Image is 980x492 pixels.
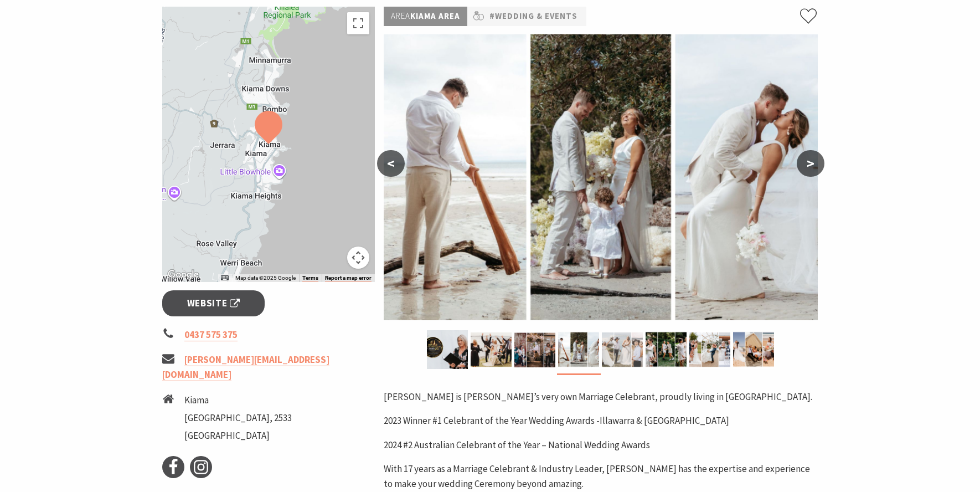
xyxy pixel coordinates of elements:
p: [PERSON_NAME] is [PERSON_NAME]’s very own Marriage Celebrant, proudly living in [GEOGRAPHIC_DATA]. [384,389,818,404]
span: Area [391,11,410,21]
a: #Wedding & Events [489,9,577,23]
a: Website [162,290,265,316]
p: 2023 Winner #1 Celebrant of the Year Wedding Awards -Illawarra & [GEOGRAPHIC_DATA] [384,413,818,428]
li: [GEOGRAPHIC_DATA] [184,428,292,443]
img: Google [165,268,202,282]
p: 2024 #2 Australian Celebrant of the Year – National Wedding Awards [384,438,818,453]
a: Terms (opens in new tab) [302,275,318,281]
a: 0437 575 375 [184,329,238,341]
li: [GEOGRAPHIC_DATA], 2533 [184,411,292,426]
button: Keyboard shortcuts [221,274,229,282]
button: < [377,150,405,177]
a: [PERSON_NAME][EMAIL_ADDRESS][DOMAIN_NAME] [162,353,329,381]
p: Kiama Area [384,7,467,26]
button: Map camera controls [347,247,369,269]
li: Kiama [184,393,292,408]
span: Website [187,296,240,311]
a: Open this area in Google Maps (opens a new window) [165,268,202,282]
span: Map data ©2025 Google [235,275,296,281]
button: > [797,150,824,177]
p: With 17 years as a Marriage Celebrant & Industry Leader, [PERSON_NAME] has the expertise and expe... [384,462,818,491]
button: Toggle fullscreen view [347,12,369,34]
a: Report a map error [325,275,372,281]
